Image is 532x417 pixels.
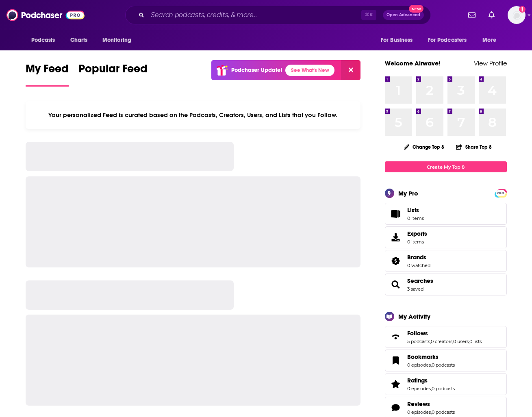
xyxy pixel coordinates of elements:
button: Open AdvancedNew [383,10,424,20]
a: Brands [407,254,430,261]
span: 0 items [407,239,427,245]
span: Exports [407,230,427,237]
svg: Add a profile image [519,6,525,13]
a: Show notifications dropdown [485,8,498,22]
span: For Business [381,35,413,46]
button: Share Top 8 [456,139,492,155]
a: Lists [385,203,507,225]
a: 0 podcasts [432,362,455,368]
span: Lists [407,206,424,214]
span: New [409,5,423,13]
button: open menu [375,33,423,48]
span: Ratings [385,373,507,395]
button: open menu [423,33,479,48]
a: See What's New [285,65,334,76]
button: Change Top 8 [399,142,449,152]
span: Open Advanced [387,13,420,17]
button: open menu [97,33,142,48]
span: Podcasts [31,35,55,46]
a: Exports [385,226,507,248]
span: Lists [407,206,419,214]
a: 0 podcasts [432,409,455,415]
a: Welcome Airwave! [385,59,441,67]
span: , [469,339,469,344]
a: 0 episodes [407,386,431,391]
span: Follows [385,326,507,348]
input: Search podcasts, credits, & more... [148,9,361,22]
span: Reviews [407,400,430,408]
a: 0 watched [407,263,430,268]
span: Brands [385,250,507,272]
div: My Pro [398,189,418,197]
a: Charts [65,33,93,48]
span: , [431,409,432,415]
span: Bookmarks [385,350,507,371]
button: Show profile menu [508,6,525,24]
a: Reviews [407,400,455,408]
span: , [431,362,432,368]
p: Podchaser Update! [231,67,282,74]
span: ⌘ K [361,10,376,20]
span: Follows [407,330,428,337]
a: Create My Top 8 [385,161,507,172]
span: 0 items [407,215,424,221]
span: Logged in as AirwaveMedia [508,6,525,24]
a: Searches [388,279,404,290]
button: open menu [26,33,66,48]
span: My Feed [26,62,69,80]
a: 0 episodes [407,409,431,415]
a: 5 podcasts [407,339,430,344]
span: Lists [388,208,404,219]
a: Follows [388,331,404,343]
img: Podchaser - Follow, Share and Rate Podcasts [7,7,85,23]
span: , [430,339,431,344]
span: Bookmarks [407,353,439,361]
a: View Profile [474,59,507,67]
a: Searches [407,277,433,285]
a: Ratings [388,378,404,390]
span: Searches [385,274,507,295]
div: Your personalized Feed is curated based on the Podcasts, Creators, Users, and Lists that you Follow. [26,101,361,129]
a: Bookmarks [388,355,404,366]
a: Follows [407,330,482,337]
span: Exports [388,232,404,243]
a: Brands [388,255,404,267]
div: Search podcasts, credits, & more... [125,6,431,24]
span: For Podcasters [428,35,467,46]
a: 0 episodes [407,362,431,368]
a: PRO [496,190,506,196]
div: My Activity [398,313,430,320]
a: 3 saved [407,286,423,292]
span: More [482,35,496,46]
a: Ratings [407,377,455,384]
a: 0 podcasts [432,386,455,391]
img: User Profile [508,6,525,24]
a: 0 creators [431,339,452,344]
span: Brands [407,254,426,261]
span: , [452,339,453,344]
span: Popular Feed [78,62,148,80]
span: PRO [496,190,506,196]
span: Charts [70,35,88,46]
span: Ratings [407,377,428,384]
a: My Feed [26,62,69,87]
span: Monitoring [102,35,131,46]
a: Show notifications dropdown [465,8,479,22]
a: Reviews [388,402,404,413]
span: , [431,386,432,391]
a: 0 users [453,339,469,344]
button: open menu [477,33,506,48]
a: Popular Feed [78,62,148,87]
a: 0 lists [469,339,482,344]
a: Bookmarks [407,353,455,361]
